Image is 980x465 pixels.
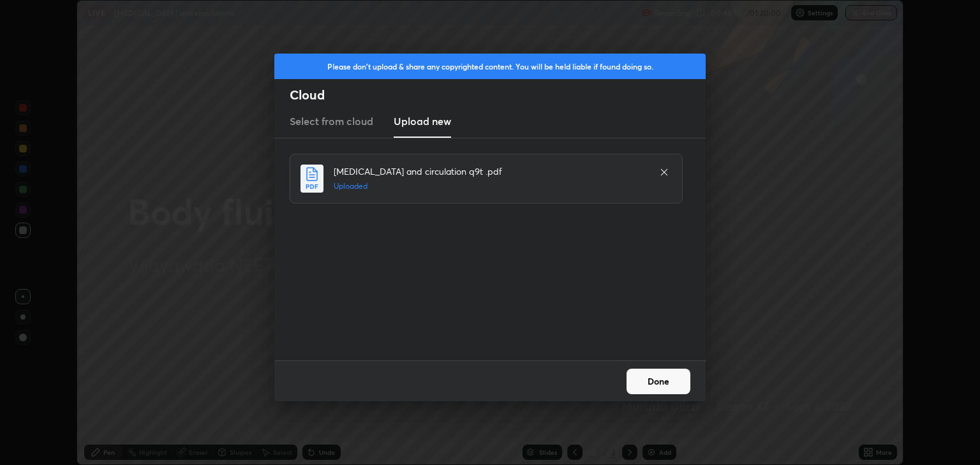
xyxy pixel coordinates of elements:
[334,165,646,178] h4: [MEDICAL_DATA] and circulation q9t .pdf
[274,54,706,79] div: Please don't upload & share any copyrighted content. You will be held liable if found doing so.
[334,181,646,192] h5: Uploaded
[627,369,690,394] button: Done
[394,114,451,129] h3: Upload new
[290,87,706,103] h2: Cloud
